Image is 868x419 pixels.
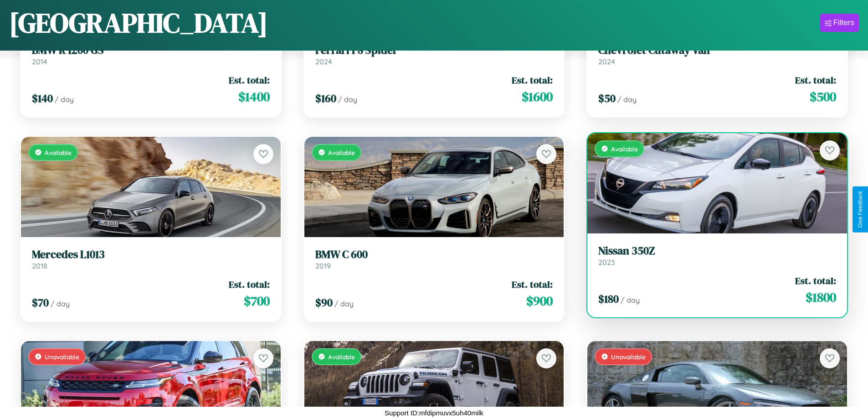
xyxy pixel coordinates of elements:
span: 2014 [32,57,47,66]
p: Support ID: mfdipmuvx5uh40milk [385,407,483,419]
span: Available [328,149,355,156]
span: Unavailable [45,353,79,361]
span: $ 700 [244,292,270,310]
span: Est. total: [512,278,553,291]
span: Available [45,149,72,156]
span: $ 500 [810,88,836,106]
span: Est. total: [229,73,270,87]
span: $ 140 [32,91,53,106]
span: Est. total: [512,73,553,87]
h3: BMW R 1200 GS [32,44,270,57]
span: $ 1800 [806,288,836,306]
span: Est. total: [795,73,836,87]
span: / day [55,95,74,104]
span: Available [611,145,638,153]
span: / day [617,95,637,104]
a: Ferrari F8 Spider2024 [315,44,553,66]
h3: Nissan 350Z [598,244,836,258]
a: Mercedes L10132018 [32,248,270,270]
a: BMW R 1200 GS2014 [32,44,270,66]
div: Filters [833,18,854,27]
span: / day [334,299,354,308]
h1: [GEOGRAPHIC_DATA] [9,4,268,41]
span: 2023 [598,258,615,267]
span: $ 1400 [238,88,270,106]
span: / day [51,299,70,308]
a: Nissan 350Z2023 [598,244,836,267]
span: Est. total: [229,278,270,291]
span: Unavailable [611,353,646,361]
span: 2019 [315,261,331,270]
h3: Ferrari F8 Spider [315,44,553,57]
span: $ 90 [315,295,333,310]
a: BMW C 6002019 [315,248,553,270]
span: $ 180 [598,291,619,306]
span: 2024 [315,57,332,66]
span: Available [328,353,355,361]
span: $ 900 [526,292,553,310]
span: / day [621,295,640,305]
a: Chevrolet Cutaway Van2024 [598,44,836,66]
span: 2018 [32,261,47,270]
div: Give Feedback [857,191,863,228]
span: $ 50 [598,91,616,106]
span: 2024 [598,57,615,66]
span: $ 160 [315,91,336,106]
span: $ 1600 [522,88,553,106]
h3: Mercedes L1013 [32,248,270,261]
button: Filters [820,14,859,32]
span: Est. total: [795,274,836,287]
span: / day [338,95,357,104]
h3: Chevrolet Cutaway Van [598,44,836,57]
h3: BMW C 600 [315,248,553,261]
span: $ 70 [32,295,49,310]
